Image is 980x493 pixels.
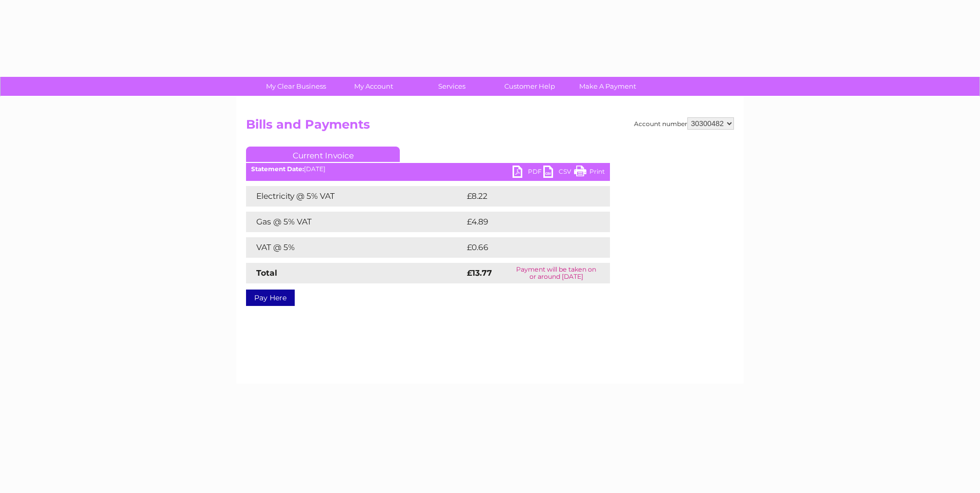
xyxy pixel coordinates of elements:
strong: £13.77 [467,268,492,278]
td: Payment will be taken on or around [DATE] [502,263,610,283]
a: My Clear Business [254,77,338,96]
td: Electricity @ 5% VAT [246,186,464,207]
a: Pay Here [246,290,295,306]
h2: Bills and Payments [246,117,734,137]
a: Make A Payment [565,77,650,96]
td: £8.22 [464,186,586,207]
td: Gas @ 5% VAT [246,212,464,232]
td: £0.66 [464,237,586,258]
a: PDF [513,166,543,180]
td: £4.89 [464,212,586,232]
a: Services [410,77,494,96]
a: Current Invoice [246,147,400,162]
strong: Total [256,268,277,278]
a: Customer Help [487,77,572,96]
td: VAT @ 5% [246,237,464,258]
a: CSV [543,166,574,180]
b: Statement Date: [251,165,304,173]
a: Print [574,166,605,180]
div: [DATE] [246,166,610,173]
div: Account number [634,117,734,130]
a: My Account [332,77,416,96]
